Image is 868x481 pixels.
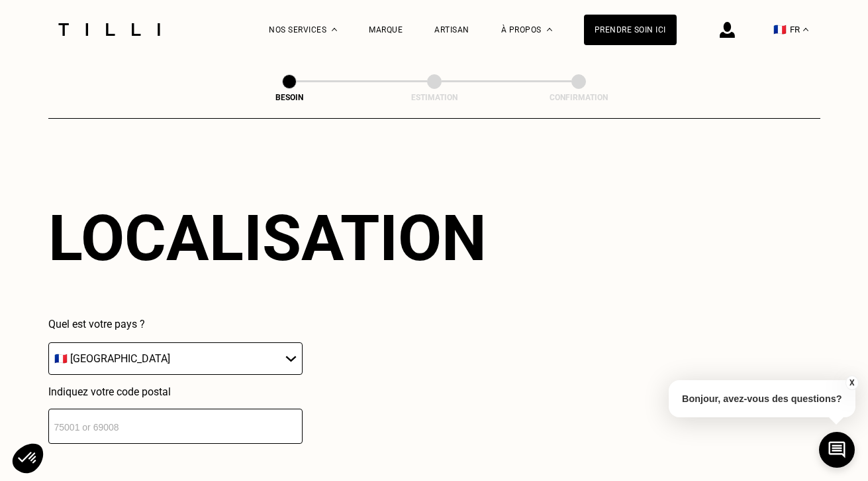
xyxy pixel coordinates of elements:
[845,376,858,390] button: X
[773,23,787,36] span: 🇫🇷
[54,23,165,36] img: Logo du service de couturière Tilli
[669,380,855,417] p: Bonjour, avez-vous des questions?
[332,28,337,31] img: Menu déroulant
[223,93,356,102] div: Besoin
[369,25,403,34] a: Marque
[584,15,677,45] a: Prendre soin ici
[368,93,501,102] div: Estimation
[720,22,735,38] img: icône connexion
[434,25,469,34] a: Artisan
[547,28,552,31] img: Menu déroulant à propos
[512,93,645,102] div: Confirmation
[48,201,487,275] div: Localisation
[48,385,303,398] p: Indiquez votre code postal
[48,409,303,444] input: 75001 or 69008
[803,28,808,31] img: menu déroulant
[48,318,303,330] p: Quel est votre pays ?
